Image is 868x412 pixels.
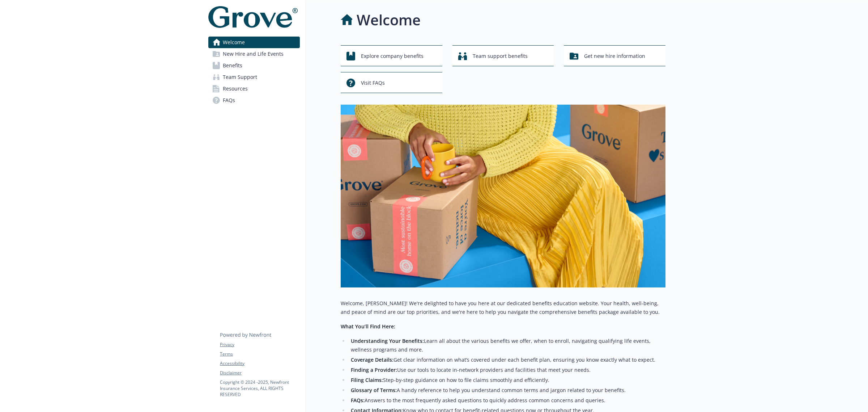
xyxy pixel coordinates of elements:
[223,71,257,83] span: Team Support
[208,94,300,106] a: FAQs
[223,37,245,48] span: Welcome
[341,105,665,287] img: overview page banner
[223,94,235,106] span: FAQs
[351,356,393,363] strong: Coverage Details:
[351,397,365,404] strong: FAQs:
[351,387,397,394] strong: Glossary of Terms:
[351,337,424,344] strong: Understanding Your Benefits:
[220,351,299,357] a: Terms
[473,49,528,63] span: Team support benefits
[220,360,299,367] a: Accessibility
[223,83,248,94] span: Resources
[361,49,424,63] span: Explore company benefits
[341,72,442,93] button: Visit FAQs
[349,376,665,384] li: Step-by-step guidance on how to file claims smoothly and efficiently.
[452,45,554,66] button: Team support benefits
[584,49,645,63] span: Get new hire information
[564,45,665,66] button: Get new hire information
[357,9,421,31] h1: Welcome
[220,341,299,348] a: Privacy
[208,60,300,71] a: Benefits
[349,337,665,354] li: Learn all about the various benefits we offer, when to enroll, navigating qualifying life events,...
[208,83,300,94] a: Resources
[208,71,300,83] a: Team Support
[349,356,665,364] li: Get clear information on what’s covered under each benefit plan, ensuring you know exactly what t...
[349,396,665,405] li: Answers to the most frequently asked questions to quickly address common concerns and queries.
[341,323,395,330] strong: What You’ll Find Here:
[208,37,300,48] a: Welcome
[223,60,242,71] span: Benefits
[351,377,383,383] strong: Filing Claims:
[341,45,442,66] button: Explore company benefits
[220,379,299,398] p: Copyright © 2024 - 2025 , Newfront Insurance Services, ALL RIGHTS RESERVED
[351,366,397,373] strong: Finding a Provider:
[349,366,665,374] li: Use our tools to locate in-network providers and facilities that meet your needs.
[349,386,665,395] li: A handy reference to help you understand common terms and jargon related to your benefits.
[220,370,299,376] a: Disclaimer
[341,299,665,316] p: Welcome, [PERSON_NAME]! We're delighted to have you here at our dedicated benefits education webs...
[208,48,300,60] a: New Hire and Life Events
[361,76,385,90] span: Visit FAQs
[223,48,284,60] span: New Hire and Life Events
